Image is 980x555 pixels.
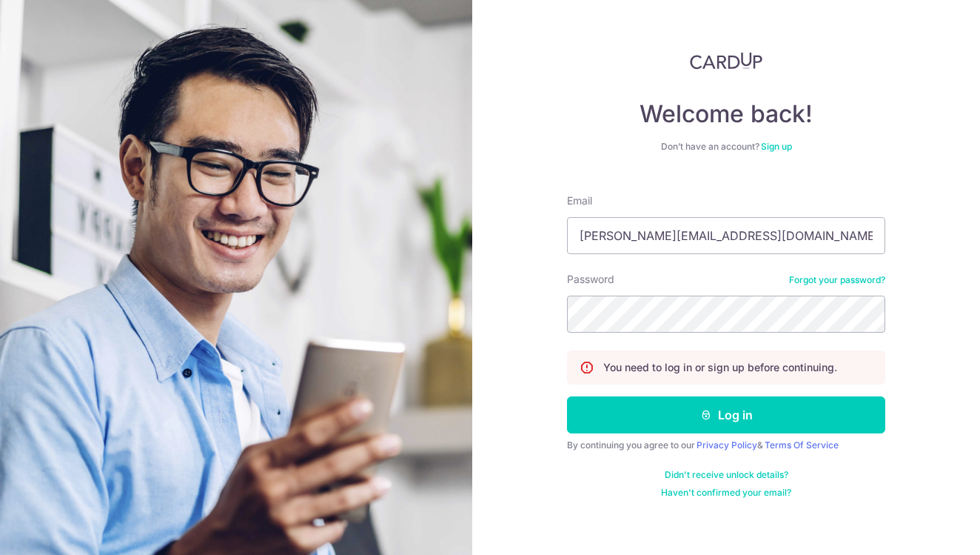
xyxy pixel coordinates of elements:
[567,193,592,208] label: Email
[567,439,885,451] div: By continuing you agree to our &
[567,141,885,153] div: Don’t have an account?
[567,396,885,433] button: Log in
[603,360,837,375] p: You need to log in or sign up before continuing.
[765,439,839,451] a: Terms Of Service
[761,141,792,152] a: Sign up
[690,52,762,70] img: CardUp Logo
[665,469,788,481] a: Didn't receive unlock details?
[567,217,885,254] input: Enter your Email
[567,272,614,287] label: Password
[567,99,885,129] h4: Welcome back!
[661,487,791,499] a: Haven't confirmed your email?
[789,274,885,286] a: Forgot your password?
[697,439,757,451] a: Privacy Policy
